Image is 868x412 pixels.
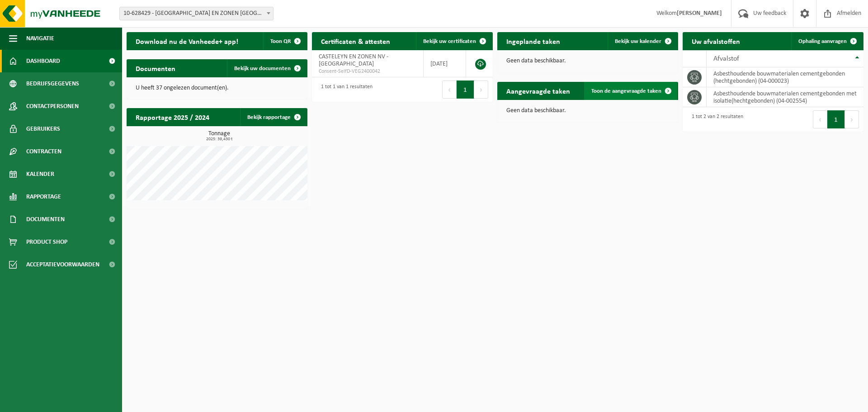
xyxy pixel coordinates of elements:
span: Gebruikers [26,118,60,140]
button: Next [845,110,859,128]
span: 2025: 39,430 t [131,137,307,142]
a: Bekijk uw certificaten [416,32,492,50]
span: Contactpersonen [26,95,79,118]
span: CASTELEYN EN ZONEN NV - [GEOGRAPHIC_DATA] [319,53,388,67]
button: Previous [813,110,827,128]
h2: Download nu de Vanheede+ app! [127,32,247,50]
div: 1 tot 2 van 2 resultaten [687,109,743,129]
button: Next [474,81,488,99]
h3: Tonnage [131,131,307,142]
p: U heeft 37 ongelezen document(en). [136,85,298,91]
span: Afvalstof [713,55,739,62]
span: Rapportage [26,185,61,208]
span: Toon QR [270,38,291,44]
td: [DATE] [424,50,466,77]
span: Navigatie [26,27,54,50]
button: 1 [827,110,845,128]
span: Toon de aangevraagde taken [591,88,661,94]
h2: Rapportage 2025 / 2024 [127,108,218,126]
span: Documenten [26,208,65,231]
a: Toon de aangevraagde taken [584,82,677,100]
a: Bekijk rapportage [240,108,307,126]
span: Dashboard [26,50,60,72]
h2: Certificaten & attesten [312,32,399,50]
td: asbesthoudende bouwmaterialen cementgebonden met isolatie(hechtgebonden) (04-002554) [707,87,863,107]
td: asbesthoudende bouwmaterialen cementgebonden (hechtgebonden) (04-000023) [707,67,863,87]
a: Bekijk uw kalender [608,32,677,50]
span: 10-628429 - CASTELEYN EN ZONEN NV - MEULEBEKE [120,7,273,20]
span: 10-628429 - CASTELEYN EN ZONEN NV - MEULEBEKE [119,7,274,20]
div: 1 tot 1 van 1 resultaten [316,80,373,99]
span: Bedrijfsgegevens [26,72,79,95]
a: Bekijk uw documenten [227,59,307,77]
h2: Aangevraagde taken [497,82,579,99]
button: 1 [457,81,474,99]
p: Geen data beschikbaar. [506,58,669,64]
span: Product Shop [26,231,67,253]
a: Ophaling aanvragen [791,32,863,50]
span: Consent-SelfD-VEG2400042 [319,68,416,75]
h2: Ingeplande taken [497,32,569,50]
span: Ophaling aanvragen [798,38,847,44]
button: Previous [442,81,457,99]
span: Bekijk uw certificaten [423,38,476,44]
h2: Uw afvalstoffen [683,32,749,50]
button: Toon QR [263,32,307,50]
span: Acceptatievoorwaarden [26,253,99,276]
h2: Documenten [127,59,184,77]
strong: [PERSON_NAME] [677,10,722,17]
span: Bekijk uw documenten [234,66,291,71]
p: Geen data beschikbaar. [506,108,669,114]
span: Contracten [26,140,61,163]
span: Kalender [26,163,54,185]
span: Bekijk uw kalender [615,38,661,44]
